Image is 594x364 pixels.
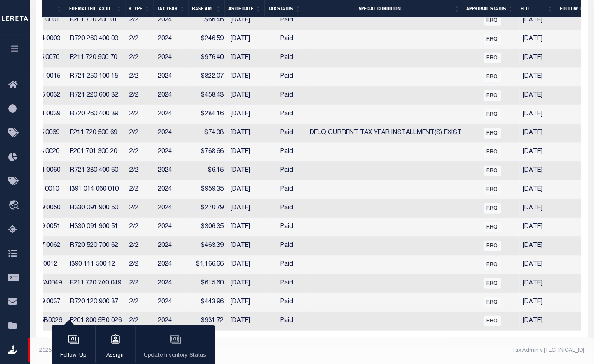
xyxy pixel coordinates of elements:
span: RRQ [484,53,501,63]
td: [DATE] [227,124,267,143]
td: 2024 [154,293,190,312]
td: [DATE] [520,68,557,87]
td: 2024 [154,105,190,124]
td: [DATE] [227,49,267,68]
td: $6.15 [190,162,227,180]
td: 2/2 [126,87,154,105]
td: $246.59 [190,30,227,49]
span: Paid [280,17,293,23]
td: R720 260 400 03 [66,30,126,49]
span: RRQ [484,15,501,26]
td: $768.66 [190,143,227,162]
span: Paid [280,261,293,267]
span: RRQ [484,241,501,251]
td: 2024 [154,143,190,162]
span: RRQ [484,109,501,120]
span: RRQ [484,203,501,214]
i: travel_explore [8,200,22,211]
td: I391 014 060 010 [66,180,126,199]
td: [DATE] [227,180,267,199]
span: RRQ [484,72,501,82]
td: $270.79 [190,199,227,218]
td: [DATE] [520,30,557,49]
td: [DATE] [520,274,557,293]
td: 2024 [154,49,190,68]
td: [DATE] [520,293,557,312]
td: 2/2 [126,11,154,30]
td: 2024 [154,218,190,237]
span: Paid [280,73,293,80]
td: 2/2 [126,218,154,237]
td: $74.38 [190,124,227,143]
span: Paid [280,299,293,305]
td: 2024 [154,68,190,87]
span: RRQ [484,184,501,195]
span: Paid [280,280,293,286]
td: [DATE] [520,218,557,237]
td: 2/2 [126,256,154,274]
span: Paid [280,92,293,98]
td: [DATE] [227,237,267,256]
td: 2/2 [126,30,154,49]
td: $443.96 [190,293,227,312]
span: RRQ [484,297,501,308]
td: 2/2 [126,180,154,199]
td: [DATE] [227,256,267,274]
td: R720 120 900 37 [66,293,126,312]
td: [DATE] [227,162,267,180]
div: 2025 © [PERSON_NAME]. [33,347,312,354]
td: 2/2 [126,274,154,293]
div: Tax Admin v.[TECHNICAL_ID] [318,347,584,354]
span: Paid [280,205,293,211]
td: E201 710 200 01 [66,11,126,30]
span: Paid [280,167,293,173]
td: 2024 [154,87,190,105]
td: [DATE] [227,30,267,49]
td: R720 260 400 39 [66,105,126,124]
td: [DATE] [227,199,267,218]
td: [DATE] [520,256,557,274]
td: 2024 [154,274,190,293]
span: Paid [280,186,293,192]
td: 2/2 [126,293,154,312]
td: 2/2 [126,124,154,143]
td: 2/2 [126,105,154,124]
span: RRQ [484,147,501,157]
td: [DATE] [227,11,267,30]
td: R721 380 400 60 [66,162,126,180]
td: 2024 [154,30,190,49]
td: [DATE] [227,218,267,237]
td: $458.43 [190,87,227,105]
span: Paid [280,243,293,249]
span: Paid [280,130,293,136]
span: Paid [280,149,293,155]
td: [DATE] [520,162,557,180]
td: 2024 [154,312,190,331]
td: E211 720 500 69 [66,124,126,143]
span: Paid [280,111,293,117]
td: 2024 [154,162,190,180]
td: $284.16 [190,105,227,124]
span: RRQ [484,278,501,289]
td: $66.46 [190,11,227,30]
span: Paid [280,36,293,42]
td: 2024 [154,199,190,218]
td: H330 091 900 51 [66,218,126,237]
td: 2024 [154,237,190,256]
td: [DATE] [227,143,267,162]
td: $931.72 [190,312,227,331]
td: R720 520 700 62 [66,237,126,256]
td: [DATE] [520,143,557,162]
td: 2/2 [126,68,154,87]
td: 2/2 [126,312,154,331]
td: 2/2 [126,143,154,162]
td: E201 800 5B0 026 [66,312,126,331]
td: [DATE] [520,87,557,105]
span: RRQ [484,128,501,139]
span: DELQ CURRENT TAX YEAR INSTALLMENT(S) EXIST [310,130,462,136]
span: Paid [280,318,293,324]
td: 2024 [154,180,190,199]
td: [DATE] [227,105,267,124]
td: $463.39 [190,237,227,256]
span: RRQ [484,90,501,101]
